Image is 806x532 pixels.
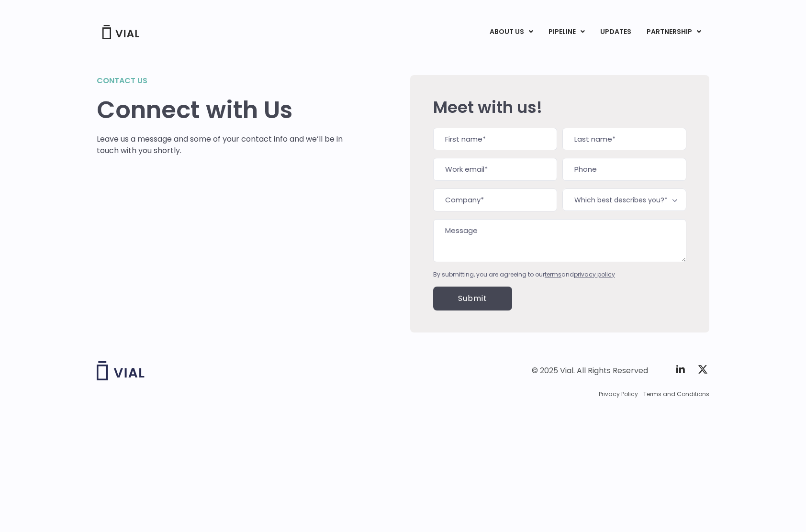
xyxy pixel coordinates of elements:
[532,366,648,376] div: © 2025 Vial. All Rights Reserved
[97,75,343,87] h2: Contact us
[97,133,343,156] p: Leave us a message and some of your contact info and we’ll be in touch with you shortly.
[562,128,686,151] input: Last name*
[599,390,638,399] a: Privacy Policy
[639,24,709,40] a: PARTNERSHIPMenu Toggle
[562,188,686,211] span: Which best describes you?*
[593,24,638,40] a: UPDATES
[433,128,557,151] input: First name*
[101,25,140,39] img: Vial Logo
[97,96,343,124] h1: Connect with Us
[574,270,615,278] a: privacy policy
[643,390,709,399] a: Terms and Conditions
[433,287,512,310] input: Submit
[433,188,557,211] input: Company*
[97,361,145,380] img: Vial logo wih "Vial" spelled out
[433,270,686,279] div: By submitting, you are agreeing to our and
[433,98,686,116] h2: Meet with us!
[545,270,561,278] a: terms
[433,158,557,181] input: Work email*
[482,24,540,40] a: ABOUT USMenu Toggle
[562,158,686,181] input: Phone
[541,24,592,40] a: PIPELINEMenu Toggle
